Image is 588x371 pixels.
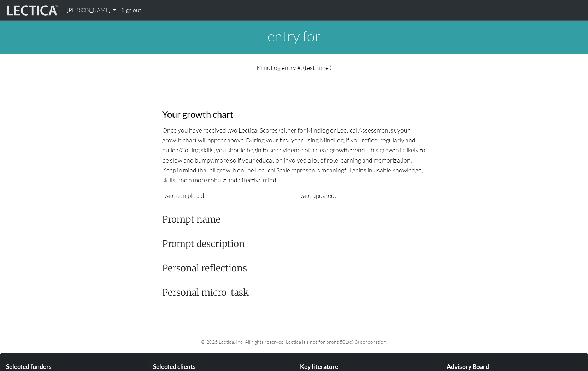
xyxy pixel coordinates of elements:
p: Once you have received two Lectical Scores (either for Mindlog or Lectical Assessments), your gro... [162,125,426,185]
label: Date completed: [162,190,206,200]
h3: Prompt description [162,238,426,249]
img: lecticalive [5,4,58,17]
p: MindLog entry #, (test-time ) [162,63,426,72]
div: Date updated: [294,190,430,200]
h3: Prompt name [162,214,426,225]
a: Sign out [119,3,144,18]
h3: Personal reflections [162,263,426,274]
p: © 2025 Lectica, Inc. All rights reserved. Lectica is a not for profit 501(c)(3) corporation. [65,338,523,346]
h3: Personal micro-task [162,287,426,298]
h3: Your growth chart [162,109,426,120]
a: [PERSON_NAME] [64,3,119,18]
